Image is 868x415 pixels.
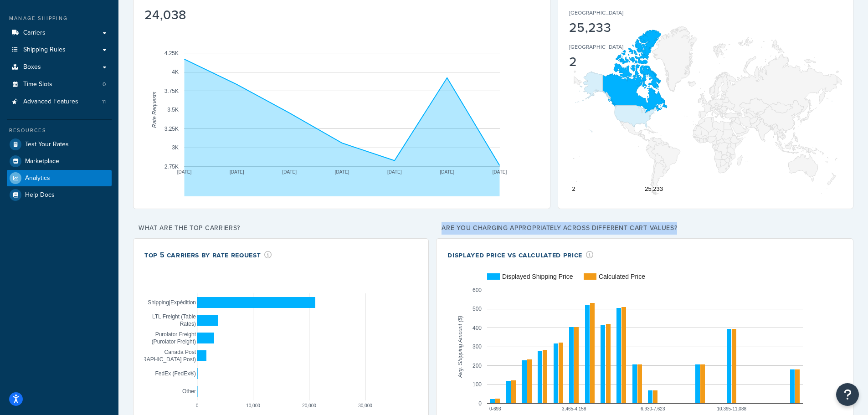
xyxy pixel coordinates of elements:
[569,56,652,68] div: 2
[152,338,196,345] text: (Purolator Freight)
[167,107,179,113] text: 3.5K
[133,222,429,235] p: What are the top carriers?
[23,81,52,88] span: Time Slots
[7,59,112,76] a: Boxes
[155,370,196,377] text: FedEx (FedEx®)
[335,169,349,174] text: [DATE]
[645,185,663,192] text: 25,233
[164,50,179,56] text: 4.25K
[7,25,112,41] a: Carriers
[473,287,482,293] text: 600
[569,43,624,51] p: [GEOGRAPHIC_DATA]
[440,169,454,174] text: [DATE]
[151,92,158,128] text: Rate Requests
[144,250,272,260] div: Top 5 Carriers by Rate Request
[102,98,106,106] span: 11
[7,127,112,134] div: Resources
[23,29,46,37] span: Carriers
[144,23,539,196] svg: A chart.
[502,273,573,280] text: Displayed Shipping Price
[7,170,112,186] a: Analytics
[196,403,199,408] text: 0
[23,63,41,71] span: Boxes
[7,93,112,110] a: Advanced Features11
[572,185,575,192] text: 2
[569,9,624,17] p: [GEOGRAPHIC_DATA]
[717,406,747,411] text: 10,395-11,088
[164,163,179,169] text: 2.75K
[457,316,463,378] text: Avg. Shipping Amount ($)
[25,158,59,165] span: Marketplace
[282,169,297,174] text: [DATE]
[436,222,853,235] p: Are you charging appropriately across different cart values?
[144,9,196,21] div: 24,038
[569,25,842,198] svg: A chart.
[473,343,482,350] text: 300
[358,403,372,408] text: 30,000
[599,273,645,280] text: Calculated Price
[172,144,179,151] text: 3K
[7,41,112,58] a: Shipping Rules
[493,169,507,174] text: [DATE]
[473,381,482,388] text: 100
[103,81,106,88] span: 0
[164,349,196,355] text: Canada Post
[387,169,402,174] text: [DATE]
[562,406,587,411] text: 3,465-4,158
[473,324,482,331] text: 400
[180,321,196,327] text: Rates)
[177,169,192,174] text: [DATE]
[447,250,593,260] div: Displayed Price vs Calculated Price
[7,93,112,110] li: Advanced Features
[836,383,859,406] button: Open Resource Center
[479,400,482,406] text: 0
[164,87,179,94] text: 3.75K
[7,76,112,93] a: Time Slots0
[302,403,316,408] text: 20,000
[7,15,112,22] div: Manage Shipping
[569,21,652,34] div: 25,233
[246,403,260,408] text: 10,000
[23,98,78,106] span: Advanced Features
[123,356,196,363] text: ([GEOGRAPHIC_DATA] Post)
[473,362,482,369] text: 200
[25,191,55,199] span: Help Docs
[182,388,196,395] text: Other
[148,299,196,306] text: Shipping|Expédition
[25,141,69,149] span: Test Your Rates
[473,306,482,312] text: 500
[152,313,196,320] text: LTL Freight (Table
[7,187,112,203] a: Help Docs
[25,174,50,182] span: Analytics
[155,331,196,338] text: Purolator Freight
[7,136,112,153] a: Test Your Rates
[489,406,501,411] text: 0-693
[641,406,666,411] text: 6,930-7,623
[230,169,244,174] text: [DATE]
[7,76,112,93] li: Time Slots
[172,69,179,75] text: 4K
[164,125,179,132] text: 3.25K
[7,153,112,169] a: Marketplace
[23,46,66,54] span: Shipping Rules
